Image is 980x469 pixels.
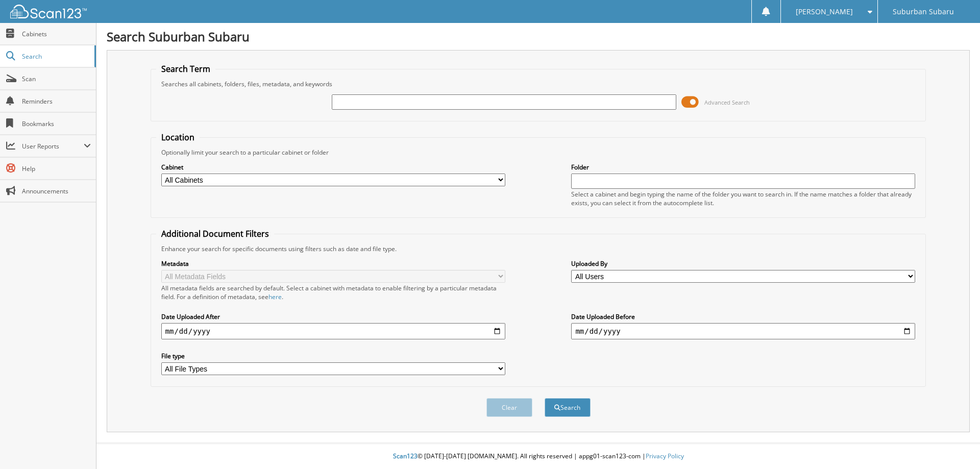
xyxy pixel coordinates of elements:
span: Advanced Search [704,98,750,106]
input: end [571,323,915,339]
label: Date Uploaded After [161,312,505,321]
span: Suburban Subaru [893,9,954,15]
div: Searches all cabinets, folders, files, metadata, and keywords [156,80,921,88]
span: Announcements [22,187,91,195]
input: start [161,323,505,339]
h1: Search Suburban Subaru [107,28,970,45]
div: Select a cabinet and begin typing the name of the folder you want to search in. If the name match... [571,190,915,207]
label: Uploaded By [571,259,915,268]
span: [PERSON_NAME] [796,9,853,15]
span: Scan123 [393,452,418,460]
img: scan123-logo-white.svg [10,5,87,18]
div: © [DATE]-[DATE] [DOMAIN_NAME]. All rights reserved | appg01-scan123-com | [96,444,980,469]
span: Reminders [22,97,91,106]
label: Metadata [161,259,505,268]
div: All metadata fields are searched by default. Select a cabinet with metadata to enable filtering b... [161,284,505,301]
label: Folder [571,163,915,171]
span: Help [22,164,91,173]
a: here [268,292,282,301]
button: Search [545,398,591,417]
span: Search [22,52,89,61]
iframe: Chat Widget [929,420,980,469]
span: User Reports [22,142,84,151]
span: Bookmarks [22,119,91,128]
legend: Additional Document Filters [156,228,274,239]
span: Cabinets [22,30,91,38]
button: Clear [486,398,532,417]
legend: Search Term [156,63,215,75]
a: Privacy Policy [646,452,684,460]
div: Enhance your search for specific documents using filters such as date and file type. [156,244,921,253]
label: Cabinet [161,163,505,171]
label: Date Uploaded Before [571,312,915,321]
span: Scan [22,75,91,83]
legend: Location [156,132,200,143]
label: File type [161,352,505,360]
div: Optionally limit your search to a particular cabinet or folder [156,148,921,157]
